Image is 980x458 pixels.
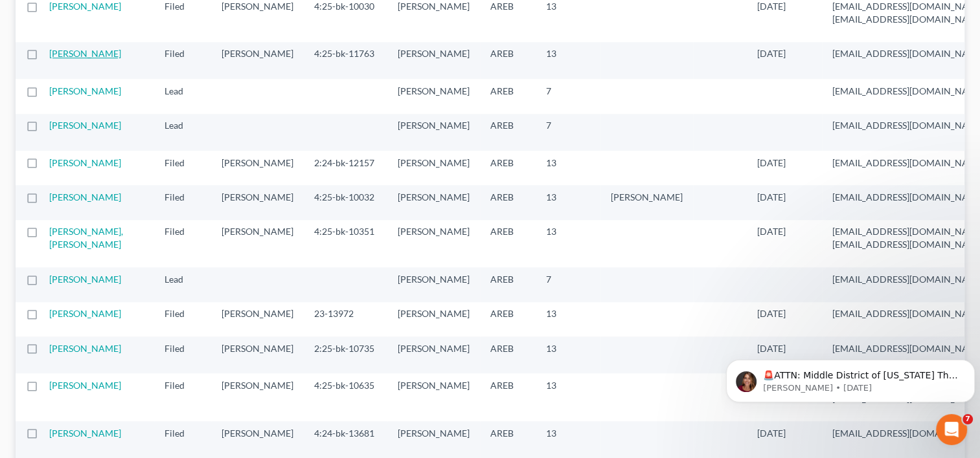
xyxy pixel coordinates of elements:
td: [DATE] [747,42,822,79]
td: [PERSON_NAME] [211,373,304,420]
td: [PERSON_NAME] [600,185,693,219]
td: Filed [154,42,211,79]
td: [PERSON_NAME] [387,302,480,336]
td: [PERSON_NAME] [211,151,304,185]
td: AREB [480,42,536,79]
td: 7 [536,114,600,151]
span: 7 [963,414,973,424]
td: [PERSON_NAME] [211,421,304,458]
td: 13 [536,373,600,420]
td: 13 [536,220,600,267]
td: Filed [154,185,211,219]
a: [PERSON_NAME] [49,120,121,131]
td: 13 [536,302,600,336]
td: [PERSON_NAME] [387,114,480,151]
td: [DATE] [747,302,822,336]
td: [PERSON_NAME] [387,373,480,420]
td: Filed [154,421,211,458]
td: [DATE] [747,220,822,267]
td: 13 [536,151,600,185]
td: 2:25-bk-10735 [304,336,387,373]
a: [PERSON_NAME] [49,85,121,96]
a: [PERSON_NAME] [49,274,121,285]
td: Filed [154,336,211,373]
td: 13 [536,185,600,219]
td: 13 [536,336,600,373]
td: 4:25-bk-10351 [304,220,387,267]
td: Lead [154,267,211,301]
td: 13 [536,421,600,458]
td: 7 [536,79,600,113]
td: [PERSON_NAME] [387,42,480,79]
a: [PERSON_NAME] [49,380,121,391]
a: [PERSON_NAME] [49,48,121,59]
td: [PERSON_NAME] [387,220,480,267]
iframe: Intercom live chat [936,414,967,445]
td: AREB [480,373,536,420]
td: 4:25-bk-10032 [304,185,387,219]
td: AREB [480,220,536,267]
td: 2:24-bk-12157 [304,151,387,185]
td: Lead [154,79,211,113]
td: [PERSON_NAME] [211,336,304,373]
a: [PERSON_NAME], [PERSON_NAME] [49,226,123,250]
td: [PERSON_NAME] [387,79,480,113]
a: [PERSON_NAME] [49,343,121,354]
td: 4:24-bk-13681 [304,421,387,458]
td: [PERSON_NAME] [387,336,480,373]
td: Filed [154,373,211,420]
td: AREB [480,302,536,336]
td: [PERSON_NAME] [387,185,480,219]
td: [DATE] [747,421,822,458]
td: 23-13972 [304,302,387,336]
iframe: Intercom notifications message [721,333,980,423]
td: 4:25-bk-10635 [304,373,387,420]
td: 7 [536,267,600,301]
td: AREB [480,421,536,458]
td: AREB [480,185,536,219]
td: [PERSON_NAME] [387,267,480,301]
td: [DATE] [747,185,822,219]
td: [PERSON_NAME] [211,185,304,219]
td: [PERSON_NAME] [211,220,304,267]
td: 13 [536,42,600,79]
a: [PERSON_NAME] [49,308,121,319]
td: 4:25-bk-11763 [304,42,387,79]
a: [PERSON_NAME] [49,428,121,439]
td: Filed [154,220,211,267]
a: [PERSON_NAME] [49,157,121,168]
td: [PERSON_NAME] [211,302,304,336]
a: [PERSON_NAME] [49,191,121,202]
td: [PERSON_NAME] [387,421,480,458]
td: AREB [480,151,536,185]
td: AREB [480,267,536,301]
a: [PERSON_NAME] [49,1,121,12]
td: Lead [154,114,211,151]
td: [DATE] [747,151,822,185]
td: [PERSON_NAME] [387,151,480,185]
td: Filed [154,302,211,336]
td: AREB [480,79,536,113]
td: Filed [154,151,211,185]
td: AREB [480,114,536,151]
td: [PERSON_NAME] [211,42,304,79]
td: AREB [480,336,536,373]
